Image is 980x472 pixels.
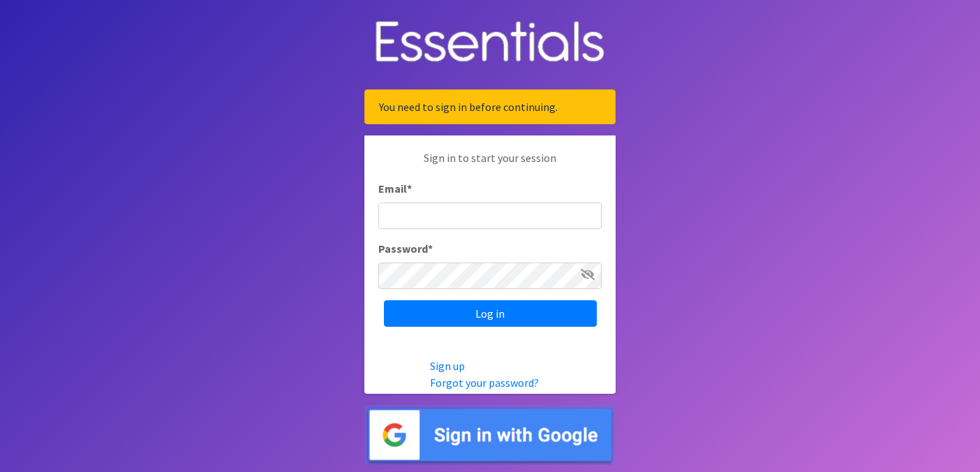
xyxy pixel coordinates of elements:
[430,376,539,390] a: Forgot your password?
[364,89,616,124] div: You need to sign in before continuing.
[407,182,412,196] abbr: required
[428,242,433,256] abbr: required
[384,300,597,327] input: Log in
[378,149,602,180] p: Sign in to start your session
[378,240,433,257] label: Password
[364,7,616,79] img: Human Essentials
[364,405,616,466] img: Sign in with Google
[430,359,465,373] a: Sign up
[378,180,412,197] label: Email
